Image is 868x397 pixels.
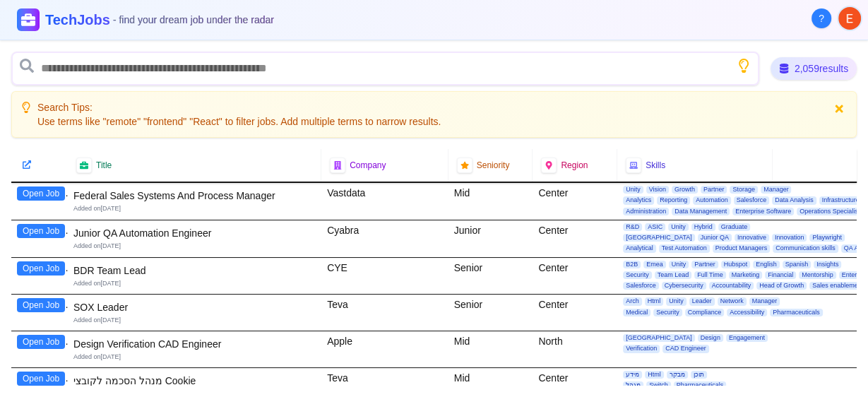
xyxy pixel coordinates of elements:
span: Pharmaceuticals [770,309,823,316]
span: Enterprise Software [732,208,794,215]
span: Html [645,371,664,379]
span: Medical [623,309,650,316]
span: Infrastructure [819,196,862,204]
span: [GEOGRAPHIC_DATA] [623,234,695,242]
span: Mentorship [799,271,836,279]
span: Unity [623,186,643,194]
span: Partner [691,261,718,268]
div: SOX Leader [73,300,316,314]
div: מנהל הסכמה לקובצי Cookie [73,374,316,388]
span: Product Managers [713,244,771,252]
img: User avatar [838,7,861,30]
span: Data Analysis [772,196,816,204]
span: Unity [669,261,689,268]
span: Sales enablement [809,282,866,290]
span: Unity [666,297,686,305]
span: B2B [623,261,641,268]
button: Open Job [17,261,65,275]
span: Hubspot [721,261,751,268]
span: ASIC [645,223,665,231]
div: Center [533,258,617,295]
div: Federal Sales Systems And Process Manager [73,189,316,203]
span: Team Lead [655,271,692,279]
span: [GEOGRAPHIC_DATA] [623,334,695,342]
span: Pharmaceuticals [674,381,727,389]
span: Html [645,297,664,305]
div: Added on [DATE] [73,242,316,251]
span: Switch [646,381,671,389]
span: Spanish [783,261,811,268]
div: Mid [448,331,533,367]
button: Open Job [17,298,65,312]
div: BDR Team Lead [73,263,316,278]
span: מבקר [667,371,688,379]
div: Center [533,183,617,220]
div: Senior [448,258,533,295]
span: Salesforce [623,282,659,290]
span: Analytics [623,196,654,204]
p: Search Tips: [37,100,441,114]
span: Engagement [726,334,768,342]
div: 2,059 results [771,57,857,80]
span: Arch [623,297,642,305]
span: Accountability [709,282,754,290]
div: Mid [448,183,533,220]
div: CYE [321,258,448,295]
button: Open Job [17,335,65,349]
span: Junior QA [698,234,732,242]
button: User menu [837,6,862,31]
span: Design [698,334,723,342]
div: Apple [321,331,448,367]
span: Innovation [772,234,807,242]
span: Administration [623,208,669,215]
span: Hybrid [691,223,715,231]
div: Center [533,220,617,257]
div: Cyabra [321,220,448,257]
span: Seniority [477,160,510,171]
span: Verification [623,345,660,352]
span: Region [561,160,588,171]
h1: TechJobs [45,10,274,30]
div: North [533,331,617,367]
span: - find your dream job under the radar [113,14,274,25]
span: Salesforce [734,196,770,204]
span: Communication skills [773,244,838,252]
span: Company [350,160,386,171]
span: Financial [765,271,796,279]
span: Data Management [672,208,730,215]
div: Junior [448,220,533,257]
span: Playwright [809,234,845,242]
button: Show search tips [737,59,751,73]
span: Graduate [718,223,751,231]
div: Senior [448,295,533,331]
button: Open Job [17,224,65,238]
span: Marketing [729,271,763,279]
span: Leader [689,297,715,305]
div: Design Verification CAD Engineer [73,337,316,351]
div: Junior QA Automation Engineer [73,226,316,240]
span: Test Automation [659,244,710,252]
span: English [753,261,780,268]
span: R&D [623,223,642,231]
span: Title [96,160,112,171]
span: מידע [623,371,642,379]
span: Manager [749,297,780,305]
div: Added on [DATE] [73,316,316,325]
span: Analytical [623,244,656,252]
div: Center [533,295,617,331]
span: Head of Growth [756,282,807,290]
div: Added on [DATE] [73,204,316,213]
span: Security [623,271,652,279]
span: Emea [643,261,666,268]
span: Manager [761,186,792,194]
span: תוכן [691,371,707,379]
span: Vision [646,186,669,194]
span: Skills [646,160,665,171]
span: Full Time [694,271,726,279]
button: About Techjobs [811,8,831,28]
span: Compliance [685,309,725,316]
div: Teva [321,295,448,331]
button: Open Job [17,186,65,201]
span: Reporting [657,196,690,204]
span: Partner [701,186,727,194]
